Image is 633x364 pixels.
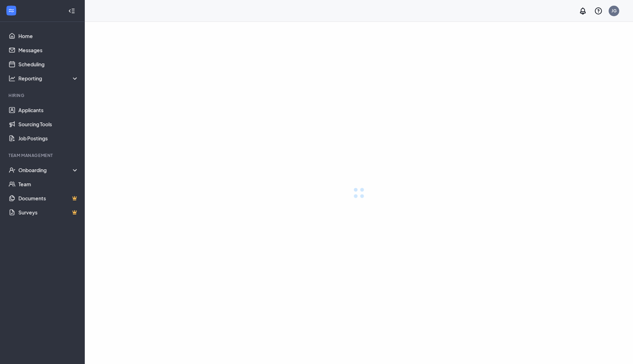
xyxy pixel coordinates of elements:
[594,7,603,15] svg: QuestionInfo
[18,43,79,57] a: Messages
[8,152,77,158] div: Team Management
[18,191,79,205] a: DocumentsCrown
[611,8,617,14] div: JG
[68,7,75,14] svg: Collapse
[8,166,16,174] svg: UserCheck
[579,7,587,15] svg: Notifications
[18,177,79,191] a: Team
[8,7,15,14] svg: WorkstreamLogo
[8,92,77,98] div: Hiring
[18,29,79,43] a: Home
[18,103,79,117] a: Applicants
[18,57,79,71] a: Scheduling
[18,131,79,145] a: Job Postings
[18,205,79,219] a: SurveysCrown
[8,75,16,82] svg: Analysis
[18,117,79,131] a: Sourcing Tools
[18,75,79,82] div: Reporting
[18,166,79,174] div: Onboarding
